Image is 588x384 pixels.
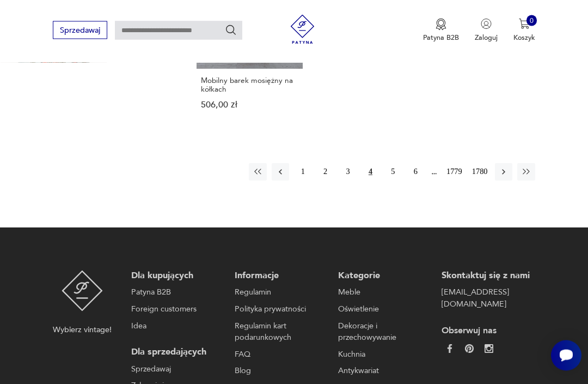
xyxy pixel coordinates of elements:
a: FAQ [235,349,323,361]
button: 1779 [444,164,464,181]
p: Skontaktuj się z nami [442,271,530,283]
a: Antykwariat [338,365,427,377]
button: Sprzedawaj [53,21,107,39]
a: Oświetlenie [338,304,427,316]
button: Szukaj [225,24,237,36]
a: Blog [235,365,323,377]
a: Regulamin [235,287,323,299]
button: 6 [407,164,424,181]
p: Dla kupujących [131,271,220,283]
img: Ikona medalu [436,19,446,31]
button: Zaloguj [475,19,498,43]
a: Polityka prywatności [235,304,323,316]
p: Kategorie [338,271,427,283]
a: Sprzedawaj [131,364,220,376]
a: Foreign customers [131,304,220,316]
a: Meble [338,287,427,299]
button: Patyna B2B [423,19,459,43]
img: c2fd9cf7f39615d9d6839a72ae8e59e5.webp [485,345,493,353]
button: 1 [294,164,311,181]
p: Koszyk [513,33,535,43]
button: 3 [339,164,357,181]
img: Patyna - sklep z meblami i dekoracjami vintage [62,271,103,313]
p: Patyna B2B [423,33,459,43]
a: Kuchnia [338,349,427,361]
a: Dekoracje i przechowywanie [338,321,427,344]
img: 37d27d81a828e637adc9f9cb2e3d3a8a.webp [465,345,474,353]
p: 506,00 zł [201,101,298,110]
iframe: Smartsupp widget button [551,340,581,371]
a: Idea [131,321,220,333]
a: Regulamin kart podarunkowych [235,321,323,344]
button: 4 [362,164,379,181]
button: 2 [317,164,334,181]
img: da9060093f698e4c3cedc1453eec5031.webp [445,345,454,353]
img: Ikonka użytkownika [481,19,492,29]
p: Informacje [235,271,323,283]
a: Ikona medaluPatyna B2B [423,19,459,43]
button: 0Koszyk [513,19,535,43]
p: Dla sprzedających [131,347,220,359]
div: 0 [526,15,537,26]
p: Obserwuj nas [442,326,530,338]
a: [EMAIL_ADDRESS][DOMAIN_NAME] [442,287,530,310]
button: 1780 [469,164,490,181]
a: Sprzedawaj [53,28,107,34]
p: Zaloguj [475,33,498,43]
p: Wybierz vintage! [53,325,112,337]
a: Patyna B2B [131,287,220,299]
button: 5 [384,164,402,181]
img: Patyna - sklep z meblami i dekoracjami vintage [284,15,321,44]
h3: Mobilny barek mosiężny na kółkach [201,77,298,94]
img: Ikona koszyka [519,19,530,29]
